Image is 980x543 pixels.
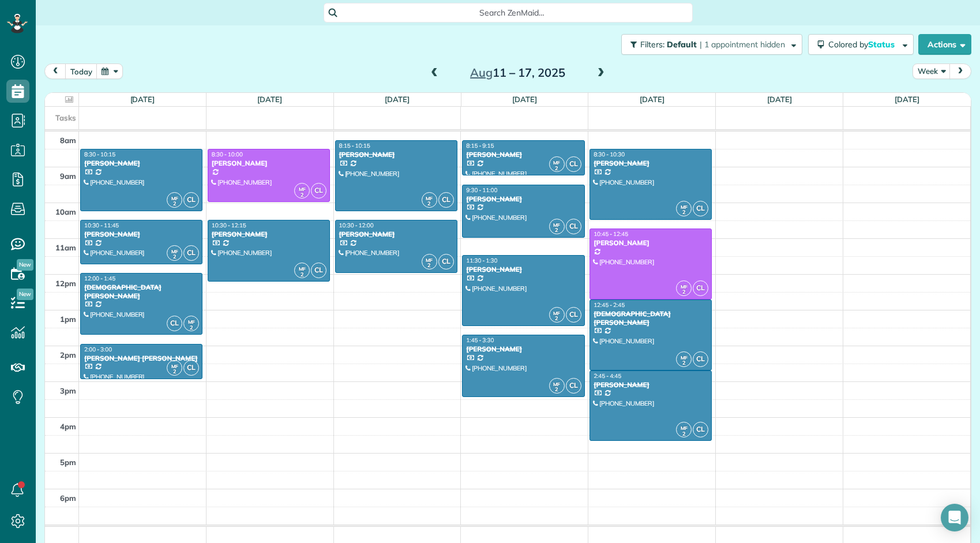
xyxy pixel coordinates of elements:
[65,63,97,79] button: today
[167,316,182,331] span: CL
[566,219,581,234] span: CL
[594,372,621,380] span: 2:45 - 4:45
[84,283,199,300] div: [DEMOGRAPHIC_DATA][PERSON_NAME]
[553,381,560,387] span: MF
[828,39,899,50] span: Colored by
[767,95,792,104] a: [DATE]
[681,354,688,361] span: MF
[17,289,33,300] span: New
[167,366,182,377] small: 2
[615,34,802,55] a: Filters: Default | 1 appointment hidden
[465,265,581,274] div: [PERSON_NAME]
[167,199,182,209] small: 2
[677,287,691,298] small: 2
[422,199,437,209] small: 2
[550,384,564,395] small: 2
[167,252,182,263] small: 2
[512,95,537,104] a: [DATE]
[60,493,76,503] span: 6pm
[438,254,454,269] span: CL
[445,66,589,79] h2: 11 – 17, 2025
[681,283,688,290] span: MF
[553,222,560,228] span: MF
[339,230,454,238] div: [PERSON_NAME]
[385,95,410,104] a: [DATE]
[593,310,708,327] div: [DEMOGRAPHIC_DATA][PERSON_NAME]
[553,310,560,316] span: MF
[553,159,560,166] span: MF
[60,314,76,324] span: 1pm
[895,95,919,104] a: [DATE]
[470,65,493,80] span: Aug
[84,275,115,282] span: 12:00 - 1:45
[295,269,309,280] small: 2
[438,192,454,208] span: CL
[339,222,374,229] span: 10:30 - 12:00
[171,195,178,201] span: MF
[311,263,326,278] span: CL
[466,142,494,149] span: 8:15 - 9:15
[84,346,112,353] span: 2:00 - 3:00
[257,95,282,104] a: [DATE]
[184,323,198,334] small: 2
[171,363,178,369] span: MF
[60,458,76,467] span: 5pm
[311,183,326,199] span: CL
[466,186,497,194] span: 9:30 - 11:00
[211,159,326,167] div: [PERSON_NAME]
[183,245,199,261] span: CL
[130,95,155,104] a: [DATE]
[299,265,306,272] span: MF
[466,257,497,264] span: 11:30 - 1:30
[466,336,494,344] span: 1:45 - 3:30
[667,39,697,50] span: Default
[55,279,76,288] span: 12pm
[566,378,581,394] span: CL
[566,307,581,323] span: CL
[868,39,896,50] span: Status
[593,239,708,247] div: [PERSON_NAME]
[566,156,581,172] span: CL
[339,142,370,149] span: 8:15 - 10:15
[84,151,115,158] span: 8:30 - 10:15
[677,358,691,369] small: 2
[183,192,199,208] span: CL
[593,381,708,389] div: [PERSON_NAME]
[84,230,199,238] div: [PERSON_NAME]
[640,39,664,50] span: Filters:
[640,95,664,104] a: [DATE]
[295,190,309,201] small: 2
[550,313,564,324] small: 2
[550,163,564,174] small: 2
[60,386,76,395] span: 3pm
[60,422,76,431] span: 4pm
[212,151,243,158] span: 8:30 - 10:00
[465,195,581,203] div: [PERSON_NAME]
[594,151,625,158] span: 8:30 - 10:30
[594,301,625,309] span: 12:45 - 2:45
[465,345,581,353] div: [PERSON_NAME]
[693,422,708,437] span: CL
[17,259,33,271] span: New
[808,34,914,55] button: Colored byStatus
[60,171,76,181] span: 9am
[550,225,564,236] small: 2
[681,204,688,210] span: MF
[593,159,708,167] div: [PERSON_NAME]
[299,186,306,192] span: MF
[60,350,76,359] span: 2pm
[339,151,454,159] div: [PERSON_NAME]
[693,280,708,296] span: CL
[693,351,708,367] span: CL
[422,260,437,271] small: 2
[426,257,433,263] span: MF
[465,151,581,159] div: [PERSON_NAME]
[681,425,688,431] span: MF
[188,319,195,325] span: MF
[183,360,199,376] span: CL
[677,207,691,218] small: 2
[949,63,971,79] button: next
[913,63,951,79] button: Week
[621,34,802,55] button: Filters: Default | 1 appointment hidden
[918,34,971,55] button: Actions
